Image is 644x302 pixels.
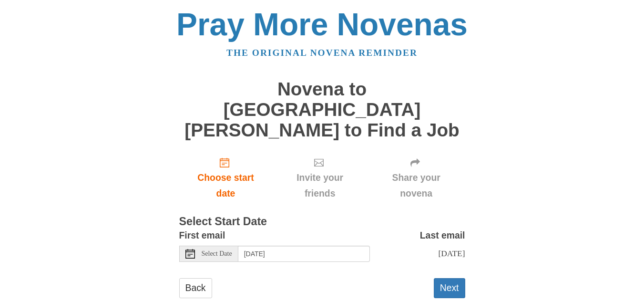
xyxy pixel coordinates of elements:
[176,7,468,42] a: Pray More Novenas
[377,170,456,201] span: Share your novena
[420,228,465,243] label: Last email
[179,79,465,140] h1: Novena to [GEOGRAPHIC_DATA][PERSON_NAME] to Find a Job
[226,48,418,58] a: The original novena reminder
[179,278,212,298] a: Back
[189,170,263,201] span: Choose start date
[438,249,465,258] span: [DATE]
[272,150,367,207] div: Click "Next" to confirm your start date first.
[179,150,273,207] a: Choose start date
[282,170,358,201] span: Invite your friends
[179,216,465,228] h3: Select Start Date
[179,228,225,243] label: First email
[434,278,465,298] button: Next
[202,250,232,257] span: Select Date
[368,150,465,207] div: Click "Next" to confirm your start date first.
